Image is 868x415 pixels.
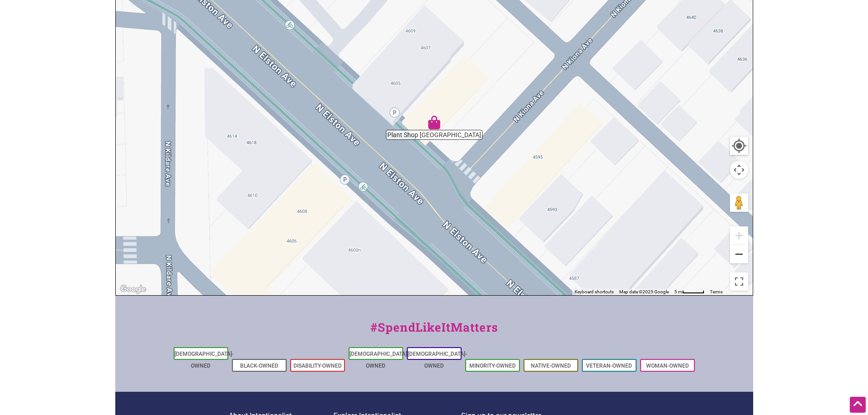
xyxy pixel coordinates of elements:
[730,194,748,212] button: Drag Pegman onto the map to open Street View
[408,351,467,369] a: [DEMOGRAPHIC_DATA]-Owned
[646,363,689,369] a: Woman-Owned
[729,272,748,291] button: Toggle fullscreen view
[619,289,669,294] span: Map data ©2025 Google
[118,283,148,295] a: Open this area in Google Maps (opens a new window)
[674,289,682,294] span: 5 m
[240,363,278,369] a: Black-Owned
[293,363,342,369] a: Disability-Owned
[118,283,148,295] img: Google
[469,363,516,369] a: Minority-Owned
[730,161,748,179] button: Map camera controls
[730,137,748,155] button: Your Location
[730,226,748,245] button: Zoom in
[575,289,614,295] button: Keyboard shortcuts
[850,397,866,413] div: Scroll Back to Top
[175,351,234,369] a: [DEMOGRAPHIC_DATA]-Owned
[531,363,571,369] a: Native-Owned
[672,289,707,295] button: Map Scale: 5 m per 45 pixels
[424,112,445,133] div: Plant Shop Chicago
[710,289,723,294] a: Terms (opens in new tab)
[349,351,409,369] a: [DEMOGRAPHIC_DATA]-Owned
[115,318,753,345] div: #SpendLikeItMatters
[730,245,748,263] button: Zoom out
[586,363,632,369] a: Veteran-Owned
